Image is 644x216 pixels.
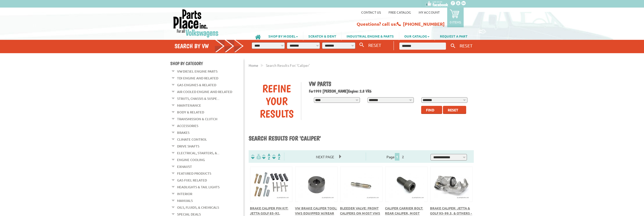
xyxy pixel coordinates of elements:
[447,8,464,27] a: 0 items
[177,170,211,177] a: Featured Products
[426,108,434,112] span: Find
[389,10,411,14] a: Free Catalog
[177,82,216,88] a: Gas Engines & Related
[175,42,244,50] h4: Search by VW
[435,32,473,40] a: REQUEST A PART
[421,106,442,114] button: Find
[173,9,219,38] img: Parts Place Inc!
[177,95,219,102] a: Struts, Chassis & Suspe...
[263,32,303,40] a: SHOP BY MODEL
[348,89,372,94] span: Engine: 2.8 VR6
[341,32,399,40] a: INDUSTRIAL ENGINE & PARTS
[361,10,381,14] a: Contact us
[177,184,220,190] a: Headlights & Tail Lights
[177,177,207,183] a: Gas Fuel Related
[419,10,440,14] a: My Account
[395,153,399,161] span: 1
[251,154,261,160] img: filterpricelow.svg
[366,41,383,49] button: RESET
[177,143,199,149] a: Drive Shafts
[177,163,192,170] a: Exhaust
[401,155,405,159] a: 2
[177,116,217,122] a: Transmission & Clutch
[311,155,339,159] a: Next Page
[357,41,366,49] button: Search By VW...
[458,42,475,49] button: RESET
[177,102,201,109] a: Maintenance
[177,75,218,81] a: TDI Engine and Related
[177,204,219,211] a: Oils, Fluids, & Chemicals
[249,63,258,68] a: Home
[366,152,426,161] div: Page
[448,108,458,112] span: Reset
[309,80,470,87] h1: VW Parts
[368,42,381,48] span: RESET
[170,61,244,66] h4: Shop By Category
[249,135,474,143] h1: Search results for 'caliper'
[309,89,313,94] span: For
[252,82,301,120] div: Refine Your Results
[449,42,457,50] button: Keyword Search
[177,122,198,129] a: Accessories
[460,43,473,48] span: RESET
[266,63,310,68] span: Search results for: 'caliper'
[177,197,193,204] a: Manuals
[177,129,189,136] a: Brakes
[177,191,192,197] a: Interior
[450,20,461,24] p: 0 items
[261,154,271,160] img: Sort by Headline
[399,32,435,40] a: OUR CATALOG
[309,89,470,94] h2: 1993 [PERSON_NAME]
[177,68,218,75] a: VW Diesel Engine Parts
[443,106,466,114] button: Reset
[271,154,281,160] img: Sort by Sales Rank
[177,88,232,95] a: Air Cooled Engine and Related
[177,109,204,115] a: Body & Related
[177,157,205,163] a: Engine Cooling
[177,150,219,156] a: Electrical, Starters, &...
[311,153,339,161] span: Next Page
[303,32,341,40] a: SCRATCH & DENT
[177,136,207,143] a: Climate Control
